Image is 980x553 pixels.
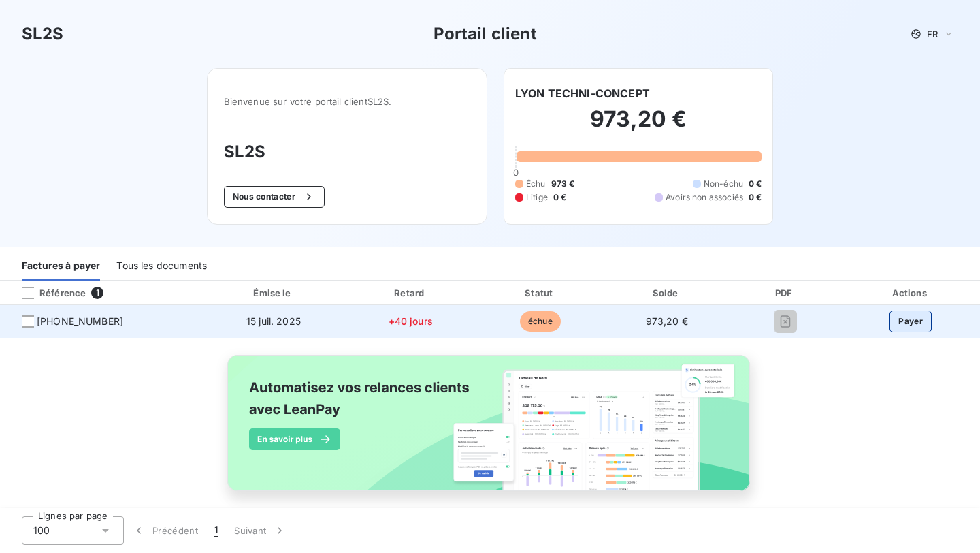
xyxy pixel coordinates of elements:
[348,286,474,300] div: Retard
[124,516,206,545] button: Précédent
[33,524,50,537] span: 100
[520,311,561,332] span: échue
[226,516,295,545] button: Suivant
[749,178,762,190] span: 0 €
[844,286,977,300] div: Actions
[224,96,470,107] span: Bienvenue sur votre portail client SL2S .
[515,85,650,101] h6: LYON TECHNI-CONCEPT
[91,287,103,299] span: 1
[116,252,207,281] div: Tous les documents
[551,178,575,190] span: 973 €
[515,106,762,146] h2: 973,20 €
[215,347,765,514] img: banner
[704,178,743,190] span: Non-échu
[553,191,566,204] span: 0 €
[749,191,762,204] span: 0 €
[389,315,433,327] span: +40 jours
[22,252,100,281] div: Factures à payer
[37,315,123,328] span: [PHONE_NUMBER]
[732,286,838,300] div: PDF
[224,140,470,164] h3: SL2S
[666,191,743,204] span: Avoirs non associés
[205,286,342,300] div: Émise le
[526,191,548,204] span: Litige
[214,524,218,537] span: 1
[607,286,727,300] div: Solde
[479,286,602,300] div: Statut
[246,315,301,327] span: 15 juil. 2025
[646,315,688,327] span: 973,20 €
[206,516,226,545] button: 1
[434,22,537,46] h3: Portail client
[927,29,938,39] span: FR
[513,167,519,178] span: 0
[526,178,546,190] span: Échu
[22,22,64,46] h3: SL2S
[889,311,932,332] button: Payer
[224,186,325,208] button: Nous contacter
[11,287,86,299] div: Référence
